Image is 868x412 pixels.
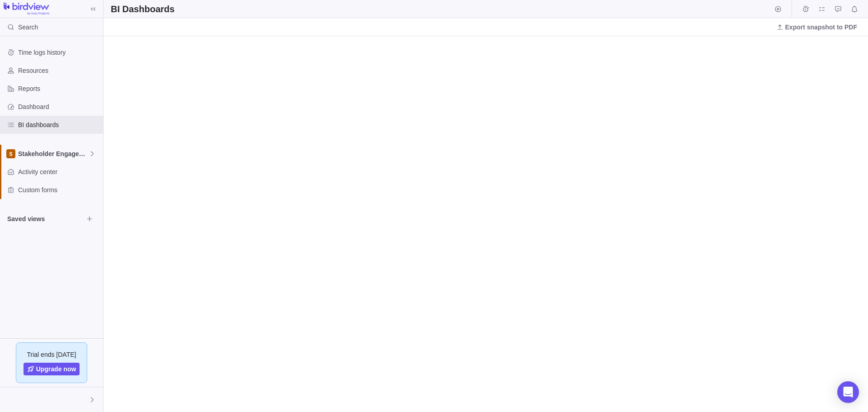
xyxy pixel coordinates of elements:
[18,167,99,176] span: Activity center
[24,363,80,375] a: Upgrade now
[18,149,89,158] span: Stakeholder Engagement
[5,394,16,405] div: Seyi Jegede
[7,214,83,223] span: Saved views
[848,3,861,15] span: Notifications
[832,3,844,15] span: Approval requests
[83,213,96,225] span: Browse views
[816,7,828,14] a: My assignments
[848,7,861,14] a: Notifications
[36,365,76,374] span: Upgrade now
[799,7,812,14] a: Time logs
[18,102,99,111] span: Dashboard
[799,3,812,15] span: Time logs
[4,3,49,15] img: logo
[837,381,859,403] div: Open Intercom Messenger
[772,3,784,15] span: Start timer
[785,23,857,32] span: Export snapshot to PDF
[832,7,844,14] a: Approval requests
[18,84,99,93] span: Reports
[111,3,175,15] h2: BI Dashboards
[773,21,861,33] span: Export snapshot to PDF
[18,48,99,57] span: Time logs history
[27,350,76,359] span: Trial ends [DATE]
[18,66,99,75] span: Resources
[18,120,99,129] span: BI dashboards
[18,23,38,32] span: Search
[816,3,828,15] span: My assignments
[18,185,99,194] span: Custom forms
